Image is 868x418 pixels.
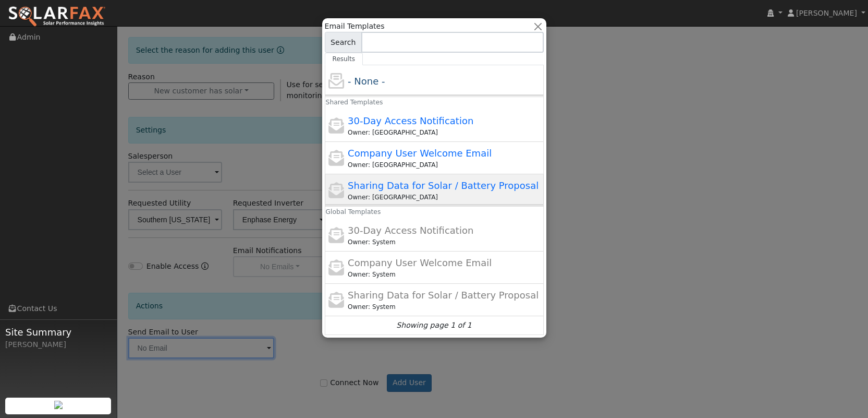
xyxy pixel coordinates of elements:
[54,401,63,409] img: retrieve
[348,237,541,247] div: Leroy Coffman
[348,302,541,312] div: Leroy Coffman
[348,270,541,279] div: Leroy Coffman
[325,21,385,32] span: Email Templates
[796,9,857,17] span: [PERSON_NAME]
[396,320,471,331] i: Showing page 1 of 1
[319,95,333,110] h6: Shared Templates
[319,205,333,220] h6: Global Templates
[348,160,541,170] div: Nick Duong
[348,225,473,236] span: 30-Day Access Notification
[348,257,492,268] span: Company User Welcome Email
[348,76,385,87] span: - None -
[348,148,492,159] span: Company User Welcome Email
[348,290,539,301] span: Sharing Data for Solar / Battery Proposal
[5,325,112,339] span: Site Summary
[348,128,541,137] div: Nick Duong
[325,32,362,53] span: Search
[348,115,473,126] span: 30-Day Access Notification
[348,193,541,202] div: Nick Duong
[325,53,363,65] a: Results
[5,339,112,350] div: [PERSON_NAME]
[8,6,106,28] img: SolarFax
[348,180,539,191] span: Sharing Data for Solar / Battery Proposal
